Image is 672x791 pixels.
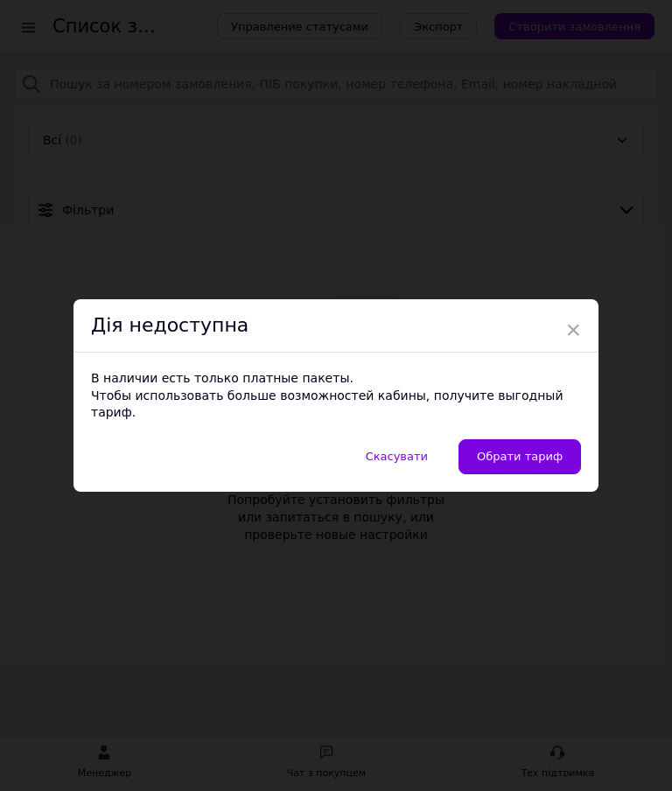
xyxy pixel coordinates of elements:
[347,439,446,474] button: Скасувати
[91,388,563,420] font: Чтобы использовать больше возможностей кабины, получите выгодный тариф.
[458,439,581,474] a: Обрати тариф
[91,371,353,385] font: В наличии есть только платные пакеты.
[366,450,428,463] font: Скасувати
[91,314,248,336] font: Дія недоступна
[477,450,563,463] font: Обрати тариф
[565,315,581,344] font: ×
